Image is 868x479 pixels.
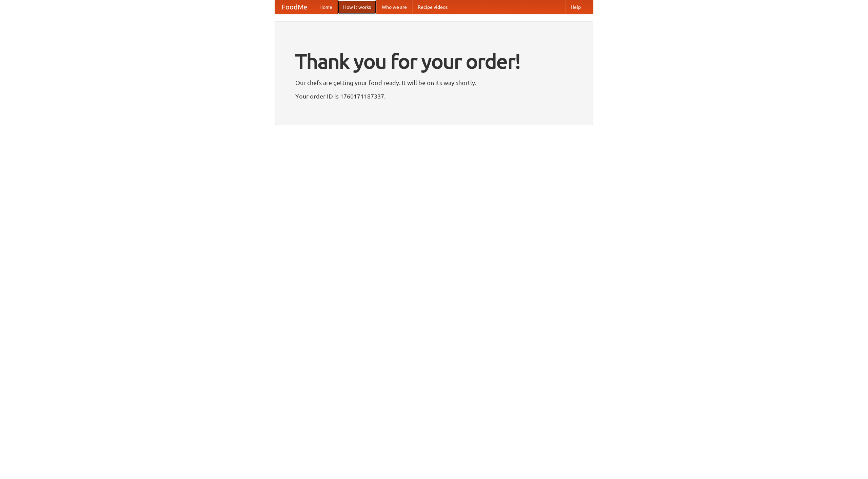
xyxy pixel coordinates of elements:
[565,0,586,14] a: Help
[412,0,453,14] a: Recipe videos
[275,0,314,14] a: FoodMe
[295,91,573,101] p: Your order ID is 1760171187337.
[295,78,573,88] p: Our chefs are getting your food ready. It will be on its way shortly.
[376,0,412,14] a: Who we are
[295,45,573,78] h1: Thank you for your order!
[338,0,376,14] a: How it works
[314,0,338,14] a: Home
